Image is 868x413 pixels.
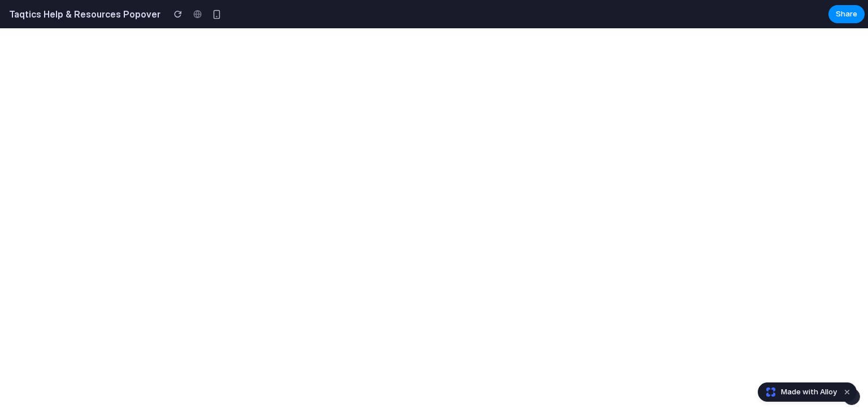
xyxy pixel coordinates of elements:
[828,5,865,23] button: Share
[781,386,837,398] span: Made with Alloy
[836,8,857,20] span: Share
[758,386,838,398] a: Made with Alloy
[5,7,160,21] h2: Taqtics Help & Resources Popover
[840,385,854,399] button: Dismiss watermark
